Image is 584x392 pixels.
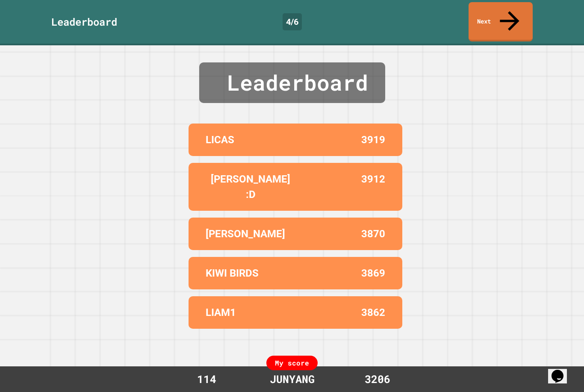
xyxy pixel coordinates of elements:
[361,265,385,281] p: 3869
[361,305,385,320] p: 3862
[548,358,575,383] iframe: chat widget
[206,132,234,147] p: LICAS
[469,2,533,41] a: Next
[361,226,385,242] p: 3870
[206,171,295,202] p: [PERSON_NAME] :D
[206,305,236,320] p: LIAM1
[283,13,302,30] div: 4 / 6
[206,226,285,242] p: [PERSON_NAME]
[51,14,117,29] div: Leaderboard
[261,371,323,387] div: JUNYANG
[206,265,259,281] p: KIWI BIRDS
[266,356,318,370] div: My score
[361,171,385,202] p: 3912
[361,132,385,147] p: 3919
[345,371,410,387] div: 3206
[174,371,239,387] div: 114
[199,62,385,103] div: Leaderboard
